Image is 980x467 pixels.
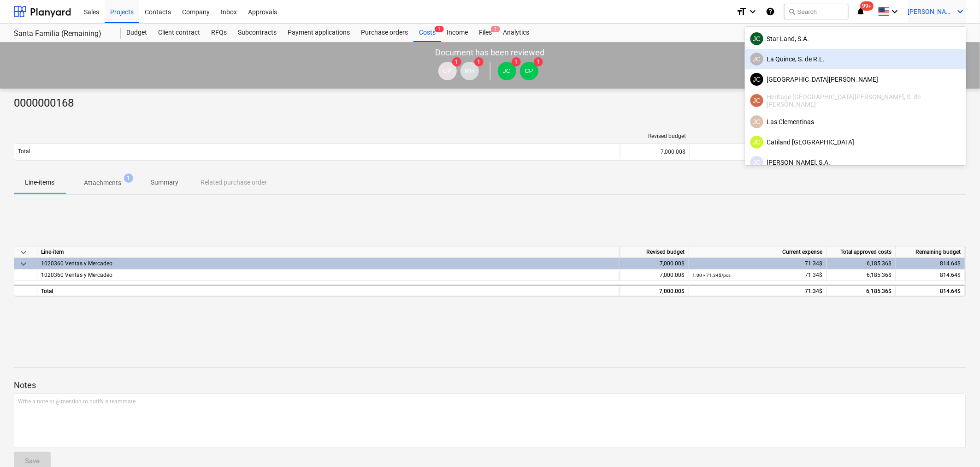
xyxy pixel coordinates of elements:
[750,32,961,45] div: Star Land, S.A.
[934,423,980,467] iframe: Chat Widget
[753,97,761,104] span: JC
[512,57,521,66] span: 1
[753,138,761,146] span: JC
[750,115,763,128] div: Javier Cattan
[750,136,961,149] div: Catiland [GEOGRAPHIC_DATA]
[750,73,763,86] div: Javier Cattan
[753,55,761,63] span: JC
[750,156,763,169] div: Javier Cattan
[753,35,761,42] span: JC
[750,53,961,66] div: La Quince, S. de R.L.
[452,57,461,66] span: 1
[534,57,543,66] span: 1
[753,118,761,126] span: JC
[750,53,763,66] div: Javier Cattan
[753,159,761,166] span: JC
[753,76,761,83] span: JC
[750,156,961,169] div: [PERSON_NAME], S.A.
[750,32,763,45] div: Javier Cattan
[474,57,484,66] span: 1
[750,93,961,108] div: Heritage [GEOGRAPHIC_DATA][PERSON_NAME], S. de [PERSON_NAME]
[750,136,763,149] div: Javier Cattan
[750,73,961,86] div: [GEOGRAPHIC_DATA][PERSON_NAME]
[750,94,763,107] div: Javier Cattan
[750,115,961,128] div: Las Clementinas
